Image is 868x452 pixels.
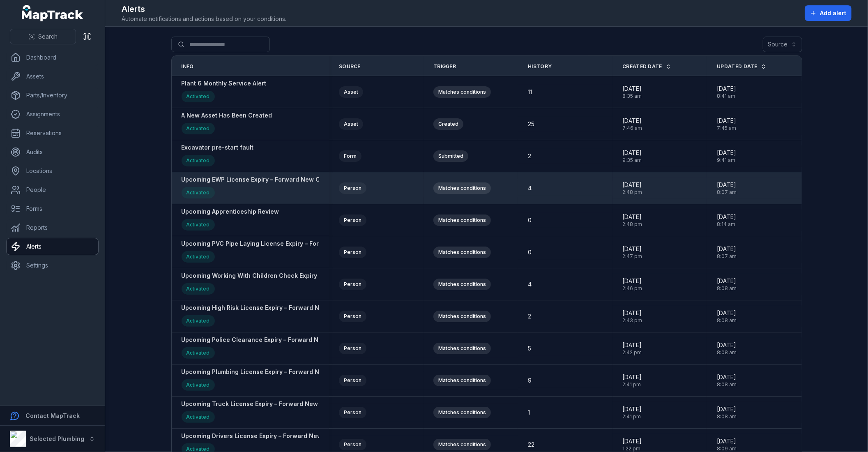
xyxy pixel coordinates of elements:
[717,221,736,228] span: 8:14 am
[433,247,491,258] div: Matches conditions
[717,181,737,189] span: [DATE]
[717,63,757,70] span: Updated Date
[622,373,642,381] span: [DATE]
[763,37,802,52] button: Source
[339,407,366,418] div: Person
[717,317,737,324] span: 8:08 am
[7,125,98,141] a: Reservations
[717,85,736,93] span: [DATE]
[7,49,98,66] a: Dashboard
[182,143,254,168] a: Excavator pre-start faultActivated
[433,439,491,450] div: Matches conditions
[717,413,737,420] span: 8:08 am
[622,181,642,189] span: [DATE]
[717,213,736,221] span: [DATE]
[7,182,98,198] a: People
[182,368,562,393] a: Upcoming Plumbing License Expiry – Forward New Copy To [EMAIL_ADDRESS][DOMAIN_NAME] (Front & Back...
[622,181,642,196] time: 8/18/2025, 2:48:55 PM
[717,149,736,157] span: [DATE]
[528,88,532,96] span: 11
[30,435,84,442] strong: Selected Plumbing
[182,63,194,70] span: Info
[622,413,642,420] span: 2:41 pm
[622,309,642,324] time: 8/18/2025, 2:43:36 PM
[717,381,737,388] span: 8:08 am
[717,373,737,388] time: 9/11/2025, 8:08:45 AM
[717,245,737,253] span: [DATE]
[528,376,532,385] span: 9
[717,277,737,285] span: [DATE]
[717,189,737,196] span: 8:07 am
[182,111,272,120] strong: A New Asset Has Been Created
[622,149,642,164] time: 8/20/2025, 9:35:07 AM
[717,445,737,452] span: 8:09 am
[717,437,737,445] span: [DATE]
[805,5,852,21] button: Add alert
[622,213,642,228] time: 8/18/2025, 2:48:20 PM
[622,445,642,452] span: 1:22 pm
[622,85,642,93] span: [DATE]
[622,63,662,70] span: Created Date
[182,208,279,216] strong: Upcoming Apprenticeship Review
[182,240,583,265] a: Upcoming PVC Pipe Laying License Expiry – Forward New Copy To [EMAIL_ADDRESS][DOMAIN_NAME] (Front...
[182,79,267,88] strong: Plant 6 Monthly Service Alert
[717,181,737,196] time: 9/11/2025, 8:07:09 AM
[182,432,557,440] strong: Upcoming Drivers License Expiry – Forward New Copy To [EMAIL_ADDRESS][DOMAIN_NAME] (Front & Back ...
[717,373,737,381] span: [DATE]
[339,214,366,226] div: Person
[182,175,548,184] strong: Upcoming EWP License Expiry – Forward New Copy To [EMAIL_ADDRESS][DOMAIN_NAME] (Front & Back sepa...
[22,5,83,21] a: MapTrack
[182,304,562,312] strong: Upcoming High Risk License Expiry – Forward New Copy To [EMAIL_ADDRESS][DOMAIN_NAME] (Front & Bac...
[717,349,737,356] span: 8:08 am
[182,123,215,134] div: Activated
[622,309,642,317] span: [DATE]
[622,63,671,70] a: Created Date
[622,117,642,131] time: 8/21/2025, 7:46:45 AM
[182,208,279,233] a: Upcoming Apprenticeship ReviewActivated
[433,279,491,290] div: Matches conditions
[622,405,642,413] span: [DATE]
[622,349,642,356] span: 2:42 pm
[182,187,215,198] div: Activated
[717,85,736,99] time: 9/18/2025, 8:41:02 AM
[717,341,737,349] span: [DATE]
[339,150,361,162] div: Form
[528,216,532,224] span: 0
[622,245,642,253] span: [DATE]
[622,189,642,196] span: 2:48 pm
[7,106,98,122] a: Assignments
[339,439,366,450] div: Person
[7,87,98,104] a: Parts/Inventory
[182,111,272,136] a: A New Asset Has Been CreatedActivated
[339,279,366,290] div: Person
[717,125,736,131] span: 7:45 am
[182,368,562,376] strong: Upcoming Plumbing License Expiry – Forward New Copy To [EMAIL_ADDRESS][DOMAIN_NAME] (Front & Back...
[622,221,642,228] span: 2:48 pm
[433,63,456,70] span: Trigger
[528,63,552,70] span: History
[717,309,737,317] span: [DATE]
[7,163,98,179] a: Locations
[7,201,98,217] a: Forms
[182,336,562,344] strong: Upcoming Police Clearance Expiry – Forward New Copy To [EMAIL_ADDRESS][DOMAIN_NAME] (Front & Back...
[622,437,642,452] time: 8/18/2025, 1:22:30 PM
[182,155,215,166] div: Activated
[717,245,737,260] time: 9/11/2025, 8:07:42 AM
[182,240,583,248] strong: Upcoming PVC Pipe Laying License Expiry – Forward New Copy To [EMAIL_ADDRESS][DOMAIN_NAME] (Front...
[622,93,642,99] span: 8:35 am
[433,343,491,354] div: Matches conditions
[717,309,737,324] time: 9/11/2025, 8:08:23 AM
[717,285,737,292] span: 8:08 am
[622,341,642,349] span: [DATE]
[433,118,463,130] div: Created
[182,304,562,329] a: Upcoming High Risk License Expiry – Forward New Copy To [EMAIL_ADDRESS][DOMAIN_NAME] (Front & Bac...
[622,437,642,445] span: [DATE]
[182,175,548,201] a: Upcoming EWP License Expiry – Forward New Copy To [EMAIL_ADDRESS][DOMAIN_NAME] (Front & Back sepa...
[122,3,286,15] h2: Alerts
[339,375,366,386] div: Person
[433,214,491,226] div: Matches conditions
[7,144,98,160] a: Audits
[182,400,553,425] a: Upcoming Truck License Expiry – Forward New Copy To [EMAIL_ADDRESS][DOMAIN_NAME] (Front & Back se...
[622,125,642,131] span: 7:46 am
[717,253,737,260] span: 8:07 am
